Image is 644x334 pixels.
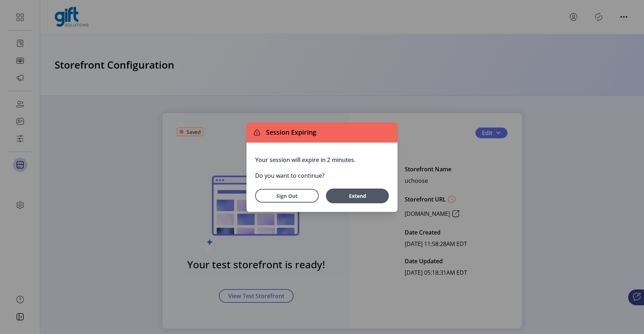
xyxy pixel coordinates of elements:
[264,192,309,200] span: Sign Out
[255,171,389,180] p: Do you want to continue?
[330,192,385,200] span: Extend
[255,156,389,164] p: Your session will expire in 2 minutes.
[326,189,389,203] button: Extend
[255,189,319,203] button: Sign Out
[263,127,316,137] span: Session Expiring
